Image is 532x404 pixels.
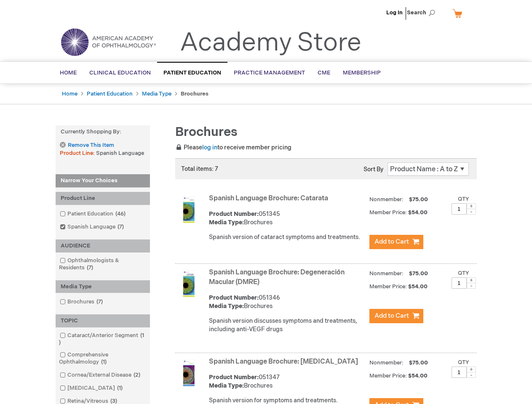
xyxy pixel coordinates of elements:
a: Cataract/Anterior Segment1 [58,332,148,347]
strong: Product Number: [209,210,259,218]
a: Home [62,90,78,97]
strong: Media Type: [209,219,244,226]
label: Qty [458,196,469,202]
span: $75.00 [408,359,429,366]
span: Brochures [175,125,238,140]
span: Membership [343,69,381,76]
a: Comprehensive Ophthalmology1 [58,351,148,366]
a: Patient Education46 [58,210,129,218]
div: Spanish version discusses symptoms and treatments, including anti-VEGF drugs [209,317,365,334]
input: Qty [452,277,467,289]
strong: Media Type: [209,303,244,310]
a: Patient Education [87,90,133,97]
strong: Currently Shopping by: [56,125,150,138]
strong: Member Price: [369,209,407,216]
div: Spanish version of cataract symptoms and treatments. [209,233,365,242]
a: Ophthalmologists & Residents7 [58,257,148,272]
strong: Product Number: [209,374,259,381]
span: Clinical Education [89,69,151,76]
span: 1 [59,332,144,346]
label: Sort By [364,166,383,173]
div: AUDIENCE [56,239,150,252]
span: 46 [113,210,128,217]
div: 051345 Brochures [209,210,365,227]
a: Cornea/External Disease2 [58,371,144,379]
span: 1 [99,359,109,365]
img: Spanish Language Brochure: Degeneración Macular (DMRE) [175,270,202,297]
span: Product Line [60,150,96,157]
strong: Product Number: [209,294,259,301]
span: Add to Cart [374,312,409,320]
span: 7 [94,298,105,305]
a: Remove This Item [60,142,114,149]
span: Add to Cart [374,238,409,246]
strong: Narrow Your Choices [56,174,150,188]
input: Qty [452,367,467,378]
div: Media Type [56,280,150,293]
strong: Nonmember: [369,194,404,205]
span: 2 [131,372,142,378]
span: Practice Management [234,69,305,76]
strong: Member Price: [369,372,407,379]
button: Add to Cart [369,309,423,323]
span: Remove This Item [68,141,114,149]
span: Please to receive member pricing [175,144,291,151]
span: $54.00 [408,209,429,216]
button: Add to Cart [369,235,423,249]
label: Qty [458,359,469,366]
a: Academy Store [180,28,361,58]
span: $75.00 [408,270,429,277]
span: Patient Education [163,69,221,76]
span: $54.00 [408,372,429,379]
span: Spanish Language [96,150,144,157]
div: Product Line [56,192,150,205]
a: [MEDICAL_DATA]1 [58,384,126,392]
a: Spanish Language Brochure: [MEDICAL_DATA] [209,358,358,366]
span: Home [60,69,77,76]
a: Log In [386,9,403,16]
a: Brochures7 [58,298,106,306]
span: 1 [115,385,125,391]
span: Total items: 7 [181,165,218,173]
div: 051347 Brochures [209,373,365,390]
label: Qty [458,270,469,276]
a: log in [202,144,217,151]
a: Spanish Language7 [58,223,127,231]
strong: Brochures [181,90,209,97]
div: TOPIC [56,314,150,327]
a: Spanish Language Brochure: Degeneración Macular (DMRE) [209,268,345,286]
span: $75.00 [408,196,429,203]
div: 051346 Brochures [209,294,365,311]
span: 7 [115,223,126,230]
img: Spanish Language Brochure: Catarata [175,196,202,223]
span: 7 [85,264,95,271]
span: $54.00 [408,283,429,290]
input: Qty [452,203,467,215]
img: Spanish Language Brochure: Glaucoma [175,359,202,386]
span: Search [407,4,439,21]
strong: Nonmember: [369,358,404,368]
strong: Media Type: [209,382,244,389]
a: Spanish Language Brochure: Catarata [209,194,328,202]
a: Media Type [142,90,171,97]
strong: Nonmember: [369,268,404,279]
span: CME [318,69,330,76]
strong: Member Price: [369,283,407,290]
